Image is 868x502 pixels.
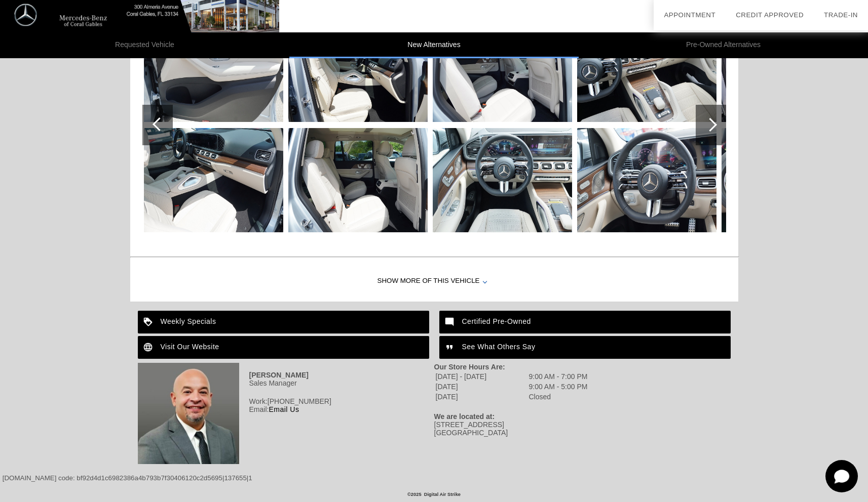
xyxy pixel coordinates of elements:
[664,11,715,19] a: Appointment
[138,336,429,359] a: Visit Our Website
[138,311,161,333] img: ic_loyalty_white_24dp_2x.png
[268,397,331,405] span: [PHONE_NUMBER]
[439,311,462,333] img: ic_mode_comment_white_24dp_2x.png
[269,405,299,413] a: Email Us
[577,18,716,122] img: image.aspx
[435,382,527,391] td: [DATE]
[439,311,731,333] a: Certified Pre-Owned
[138,379,434,387] div: Sales Manager
[138,405,434,413] div: Email:
[435,392,527,401] td: [DATE]
[736,11,804,19] a: Credit Approved
[529,382,588,391] td: 9:00 AM - 5:00 PM
[579,32,868,58] li: Pre-Owned Alternatives
[577,128,716,232] img: image.aspx
[288,128,428,232] img: image.aspx
[439,336,462,359] img: ic_format_quote_white_24dp_2x.png
[825,460,858,492] button: Toggle Chat Window
[249,371,309,379] strong: [PERSON_NAME]
[434,412,495,421] strong: We are located at:
[722,18,861,122] img: image.aspx
[130,261,738,302] div: Show More of this Vehicle
[144,128,283,232] img: image.aspx
[138,397,434,405] div: Work:
[434,363,505,371] strong: Our Store Hours Are:
[435,372,527,381] td: [DATE] - [DATE]
[289,32,579,58] li: New Alternatives
[433,18,572,122] img: image.aspx
[825,460,858,492] svg: Start Chat
[434,421,731,437] div: [STREET_ADDRESS] [GEOGRAPHIC_DATA]
[288,18,428,122] img: image.aspx
[529,392,588,401] td: Closed
[529,372,588,381] td: 9:00 AM - 7:00 PM
[722,128,861,232] img: image.aspx
[144,18,283,122] img: image.aspx
[439,336,731,359] a: See What Others Say
[824,11,858,19] a: Trade-In
[138,311,429,333] a: Weekly Specials
[433,128,572,232] img: image.aspx
[138,336,161,359] img: ic_language_white_24dp_2x.png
